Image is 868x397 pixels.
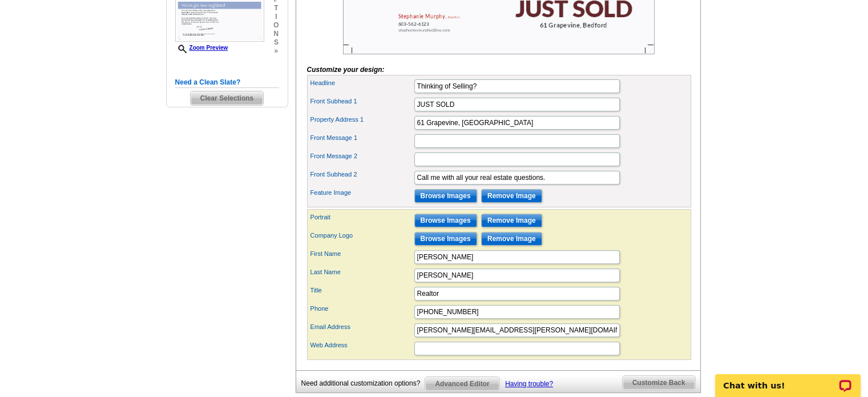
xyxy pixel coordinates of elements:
[273,38,278,47] span: s
[310,304,413,314] label: Phone
[273,21,278,30] span: o
[414,189,477,203] input: Browse Images
[310,322,413,332] label: Email Address
[310,286,413,295] label: Title
[310,231,413,240] label: Company Logo
[175,77,279,88] h5: Need a Clean Slate?
[310,97,413,106] label: Front Subhead 1
[310,133,413,143] label: Front Message 1
[310,78,413,88] label: Headline
[481,214,542,227] input: Remove Image
[310,115,413,125] label: Property Address 1
[310,212,413,222] label: Portrait
[481,232,542,246] input: Remove Image
[273,30,278,38] span: n
[414,214,477,227] input: Browse Images
[310,340,413,350] label: Web Address
[175,45,228,51] a: Zoom Preview
[310,170,413,179] label: Front Subhead 2
[310,188,413,198] label: Feature Image
[191,91,263,105] span: Clear Selections
[425,376,499,391] a: Advanced Editor
[273,4,278,13] span: t
[310,249,413,259] label: First Name
[481,189,542,203] input: Remove Image
[301,376,425,391] div: Need additional customization options?
[273,13,278,21] span: i
[623,376,695,390] span: Customize Back
[307,66,385,74] i: Customize your design:
[425,377,499,391] span: Advanced Editor
[505,380,553,388] a: Having trouble?
[414,232,477,246] input: Browse Images
[273,47,278,55] span: »
[310,151,413,161] label: Front Message 2
[310,267,413,277] label: Last Name
[708,361,868,397] iframe: LiveChat chat widget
